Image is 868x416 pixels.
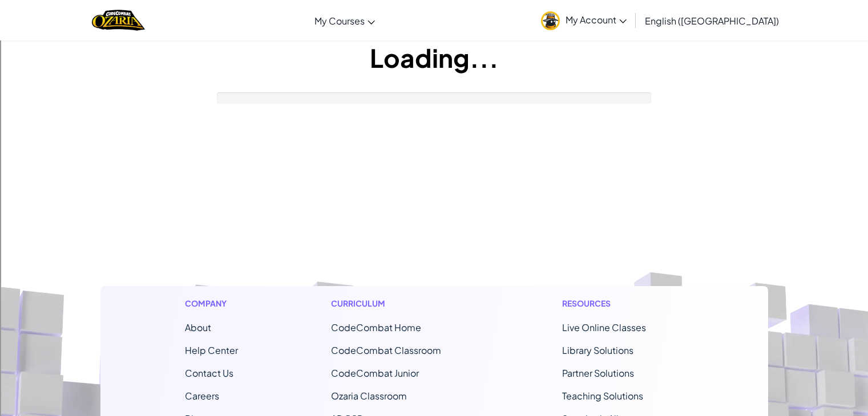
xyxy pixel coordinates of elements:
[309,5,381,36] a: My Courses
[314,15,365,27] span: My Courses
[639,5,785,36] a: English ([GEOGRAPHIC_DATA])
[92,9,145,32] a: Ozaria by CodeCombat logo
[92,9,145,32] img: Home
[535,2,632,38] a: My Account
[541,11,560,30] img: avatar
[645,15,779,27] span: English ([GEOGRAPHIC_DATA])
[566,14,627,26] span: My Account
